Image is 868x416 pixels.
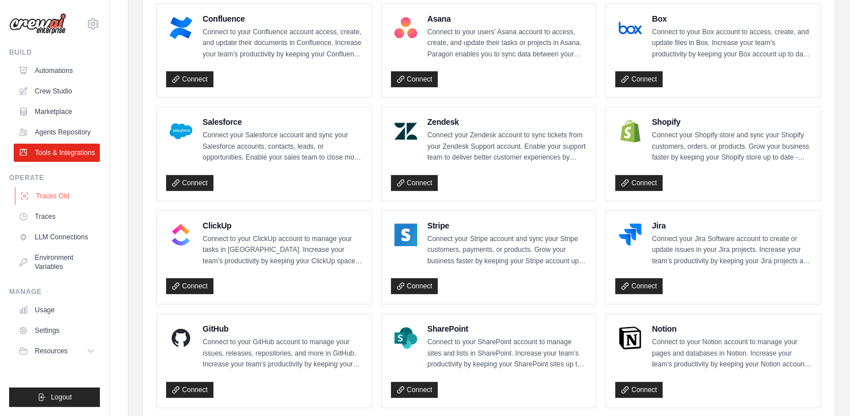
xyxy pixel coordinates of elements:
[166,278,213,294] a: Connect
[394,327,417,349] img: SharePoint Logo
[9,287,100,296] div: Manage
[14,144,100,162] a: Tools & Integrations
[394,223,417,246] img: Stripe Logo
[203,220,362,231] h4: ClickUp
[427,130,587,164] p: Connect your Zendesk account to sync tickets from your Zendesk Support account. Enable your suppo...
[427,234,587,267] p: Connect your Stripe account and sync your Stripe customers, payments, or products. Grow your busi...
[427,13,587,25] h4: Asana
[169,17,192,39] img: Confluence Logo
[9,173,100,182] div: Operate
[619,120,641,142] img: Shopify Logo
[427,337,587,370] p: Connect to your SharePoint account to manage sites and lists in SharePoint. Increase your team’s ...
[35,346,67,356] span: Resources
[169,120,192,142] img: Salesforce Logo
[619,327,641,349] img: Notion Logo
[15,187,101,205] a: Traces Old
[9,48,100,57] div: Build
[14,103,100,121] a: Marketplace
[203,116,362,128] h4: Salesforce
[427,220,587,231] h4: Stripe
[427,27,587,60] p: Connect to your users’ Asana account to access, create, and update their tasks or projects in Asa...
[391,278,438,294] a: Connect
[203,27,362,60] p: Connect to your Confluence account access, create, and update their documents in Confluence. Incr...
[203,337,362,370] p: Connect to your GitHub account to manage your issues, releases, repositories, and more in GitHub....
[427,116,587,128] h4: Zendesk
[619,17,641,39] img: Box Logo
[169,223,192,246] img: ClickUp Logo
[51,393,72,402] span: Logout
[427,323,587,335] h4: SharePoint
[391,175,438,191] a: Connect
[652,323,812,335] h4: Notion
[14,82,100,100] a: Crew Studio
[652,13,812,25] h4: Box
[14,228,100,246] a: LLM Connections
[14,248,100,276] a: Environment Variables
[391,382,438,398] a: Connect
[615,71,663,87] a: Connect
[394,17,417,39] img: Asana Logo
[652,130,812,164] p: Connect your Shopify store and sync your Shopify customers, orders, or products. Grow your busine...
[14,207,100,226] a: Traces
[169,327,192,349] img: GitHub Logo
[14,301,100,319] a: Usage
[394,120,417,142] img: Zendesk Logo
[615,382,663,398] a: Connect
[203,234,362,267] p: Connect to your ClickUp account to manage your tasks in [GEOGRAPHIC_DATA]. Increase your team’s p...
[652,337,812,370] p: Connect to your Notion account to manage your pages and databases in Notion. Increase your team’s...
[14,62,100,80] a: Automations
[619,223,641,246] img: Jira Logo
[615,175,663,191] a: Connect
[391,71,438,87] a: Connect
[14,342,100,360] button: Resources
[615,278,663,294] a: Connect
[166,382,213,398] a: Connect
[203,130,362,164] p: Connect your Salesforce account and sync your Salesforce accounts, contacts, leads, or opportunit...
[652,234,812,267] p: Connect your Jira Software account to create or update issues in your Jira projects. Increase you...
[203,13,362,25] h4: Confluence
[9,13,66,35] img: Logo
[652,116,812,128] h4: Shopify
[166,71,213,87] a: Connect
[166,175,213,191] a: Connect
[14,321,100,340] a: Settings
[652,27,812,60] p: Connect to your Box account to access, create, and update files in Box. Increase your team’s prod...
[9,388,100,407] button: Logout
[652,220,812,231] h4: Jira
[14,123,100,141] a: Agents Repository
[203,323,362,335] h4: GitHub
